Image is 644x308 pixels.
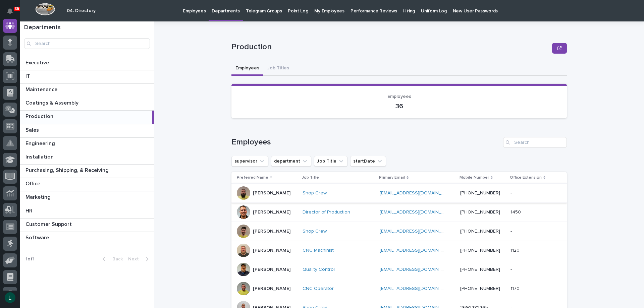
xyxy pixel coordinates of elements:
p: [PERSON_NAME] [253,286,290,292]
a: SoftwareSoftware [20,232,154,245]
a: ProductionProduction [20,111,154,124]
p: Customer Support [25,220,73,228]
p: [PERSON_NAME] [253,248,290,253]
p: Software [25,233,50,241]
a: [EMAIL_ADDRESS][DOMAIN_NAME] [380,267,455,272]
a: [PHONE_NUMBER] [460,191,500,195]
p: Engineering [25,139,56,147]
a: Customer SupportCustomer Support [20,219,154,232]
p: 1 of 1 [20,251,40,267]
p: [PERSON_NAME] [253,229,290,234]
a: [PHONE_NUMBER] [460,248,500,253]
a: Purchasing, Shipping, & ReceivingPurchasing, Shipping, & Receiving [20,165,154,178]
a: [PHONE_NUMBER] [460,210,500,214]
a: [EMAIL_ADDRESS][DOMAIN_NAME] [380,248,455,253]
p: - [511,189,513,196]
span: Employees [387,94,411,99]
p: Installation [25,152,55,160]
a: [EMAIL_ADDRESS][DOMAIN_NAME] [380,191,455,195]
p: Sales [25,126,40,133]
tr: [PERSON_NAME]Shop Crew [EMAIL_ADDRESS][DOMAIN_NAME] [PHONE_NUMBER]-- [231,184,567,203]
p: IT [25,72,32,79]
a: CNC Machinist [303,248,334,253]
p: [PERSON_NAME] [253,190,290,196]
button: department [271,156,311,167]
a: MarketingMarketing [20,191,154,205]
p: 1450 [511,208,522,215]
input: Search [24,38,150,49]
button: users-avatar [3,291,17,305]
p: Preferred Name [237,174,268,181]
p: Marketing [25,193,52,200]
tr: [PERSON_NAME]Quality Control [EMAIL_ADDRESS][DOMAIN_NAME] [PHONE_NUMBER]-- [231,260,567,279]
p: Office [25,179,42,187]
a: [PHONE_NUMBER] [460,286,500,291]
p: 1170 [511,285,521,292]
div: Notifications35 [8,8,17,19]
tr: [PERSON_NAME]Shop Crew [EMAIL_ADDRESS][DOMAIN_NAME] [PHONE_NUMBER]-- [231,222,567,241]
a: ITIT [20,70,154,84]
span: Back [108,257,123,261]
a: CNC Operator [303,286,334,292]
p: Coatings & Assembly [25,99,80,106]
span: Next [128,257,143,261]
button: Employees [231,62,263,76]
p: Job Title [302,174,319,181]
a: ExecutiveExecutive [20,57,154,70]
button: supervisor [231,156,268,167]
a: OfficeOffice [20,178,154,191]
a: [EMAIL_ADDRESS][DOMAIN_NAME] [380,229,455,234]
a: [EMAIL_ADDRESS][DOMAIN_NAME] [380,210,455,214]
tr: [PERSON_NAME]CNC Operator [EMAIL_ADDRESS][DOMAIN_NAME] [PHONE_NUMBER]11701170 [231,279,567,298]
a: [EMAIL_ADDRESS][DOMAIN_NAME] [380,286,455,291]
p: HR [25,206,34,214]
p: Executive [25,58,50,66]
button: startDate [350,156,386,167]
a: Shop Crew [303,190,327,196]
a: InstallationInstallation [20,151,154,165]
tr: [PERSON_NAME]CNC Machinist [EMAIL_ADDRESS][DOMAIN_NAME] [PHONE_NUMBER]11201120 [231,241,567,260]
a: Coatings & AssemblyCoatings & Assembly [20,97,154,111]
p: [PERSON_NAME] [253,209,290,215]
a: SalesSales [20,124,154,138]
button: Next [125,256,154,262]
p: - [511,265,513,272]
button: Notifications [3,4,17,18]
p: Office Extension [510,174,542,181]
a: Quality Control [303,267,335,272]
button: Back [97,256,125,262]
p: 36 [239,102,559,110]
input: Search [503,137,567,148]
p: Production [231,42,549,52]
tr: [PERSON_NAME]Director of Production [EMAIL_ADDRESS][DOMAIN_NAME] [PHONE_NUMBER]14501450 [231,203,567,222]
a: [PHONE_NUMBER] [460,267,500,272]
a: EngineeringEngineering [20,138,154,151]
a: [PHONE_NUMBER] [460,229,500,234]
p: 35 [15,6,19,11]
p: Primary Email [379,174,405,181]
a: MaintenanceMaintenance [20,84,154,97]
p: Purchasing, Shipping, & Receiving [25,166,110,174]
p: Mobile Number [460,174,489,181]
h2: 04. Directory [67,8,96,14]
p: Maintenance [25,85,59,93]
a: HRHR [20,205,154,219]
button: Job Title [314,156,347,167]
button: Job Titles [263,62,293,76]
p: Production [25,112,55,120]
p: [PERSON_NAME] [253,267,290,272]
a: Shop Crew [303,229,327,234]
img: Workspace Logo [35,3,55,15]
p: - [511,227,513,234]
h1: Departments [24,24,150,32]
p: 1120 [511,246,521,253]
h1: Employees [231,137,500,147]
a: Director of Production [303,209,350,215]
